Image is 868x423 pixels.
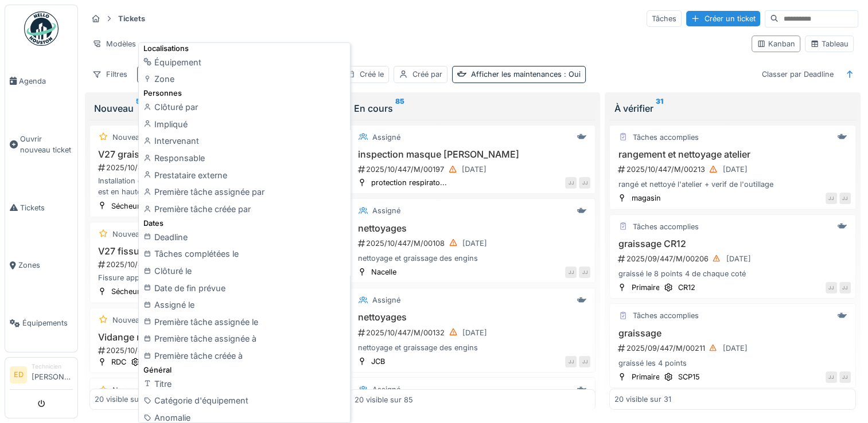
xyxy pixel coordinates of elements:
[462,238,487,249] div: [DATE]
[360,69,384,80] div: Créé le
[141,392,348,409] div: Catégorie d'équipement
[20,134,73,155] span: Ouvrir nouveau ticket
[462,164,486,175] div: [DATE]
[810,38,848,49] div: Tableau
[826,193,837,204] div: JJ
[141,347,348,365] div: Première tâche créée à
[20,202,73,213] span: Tickets
[95,175,330,197] div: Installation de 2 graisseur déporté pour graisser la v27 car elle est en hauteur
[19,76,73,87] span: Agenda
[462,327,487,338] div: [DATE]
[111,201,140,211] div: Sécheur
[632,132,698,143] div: Tâches accomplies
[617,341,850,355] div: 2025/09/447/M/00211
[111,286,140,297] div: Sécheur
[112,315,144,326] div: Nouveau
[371,356,385,367] div: JCB
[757,66,839,83] div: Classer par Deadline
[141,88,348,99] div: Personnes
[632,310,698,321] div: Tâches accomplies
[111,357,126,367] div: RDC
[631,371,659,382] div: Primaire
[112,229,144,240] div: Nouveau
[355,342,590,353] div: nettoyage et graissage des engins
[95,246,330,257] h3: V27 fissure.
[141,245,348,263] div: Tâches complétées le
[141,116,348,133] div: Impliqué
[826,371,837,383] div: JJ
[24,11,59,46] img: Badge_color-CXgf-gQk.svg
[372,295,400,305] div: Assigné
[614,394,671,405] div: 20 visible sur 31
[579,267,590,278] div: JJ
[579,356,590,367] div: JJ
[10,366,27,383] li: ED
[614,358,850,369] div: graissé les 4 points
[141,54,348,71] div: Équipement
[372,132,400,143] div: Assigné
[136,101,146,115] sup: 50
[87,36,141,52] div: Modèles
[617,162,850,177] div: 2025/10/447/M/00213
[141,167,348,184] div: Prestataire externe
[355,149,590,160] h3: inspection masque [PERSON_NAME]
[87,66,133,83] div: Filtres
[95,394,153,405] div: 20 visible sur 50
[372,384,400,395] div: Assigné
[141,218,348,229] div: Dates
[32,362,73,387] li: [PERSON_NAME]
[826,282,837,293] div: JJ
[355,394,413,405] div: 20 visible sur 85
[614,268,850,279] div: graissé le 8 points 4 de chaque coté
[141,314,348,331] div: Première tâche assignée le
[357,162,590,177] div: 2025/10/447/M/00197
[95,149,330,160] h3: V27 graisseur déporté
[354,101,591,115] div: En cours
[631,193,660,203] div: magasin
[579,177,590,189] div: JJ
[614,238,850,249] h3: graissage CR12
[355,312,590,323] h3: nettoyages
[372,205,400,216] div: Assigné
[355,253,590,264] div: nettoyage et graissage des engins
[839,193,851,204] div: JJ
[678,371,699,382] div: SCP15
[95,272,330,283] div: Fissure apparente sur la V27 côté moteur.
[839,282,851,293] div: JJ
[686,11,760,26] div: Créer un ticket
[141,132,348,150] div: Intervenant
[371,267,396,277] div: Nacelle
[678,282,695,293] div: CR12
[357,236,590,250] div: 2025/10/447/M/00108
[22,318,73,328] span: Équipements
[95,332,330,343] h3: Vidange réducteur rd201
[395,101,404,115] sup: 85
[141,183,348,201] div: Première tâche assignée par
[141,150,348,167] div: Responsable
[631,282,659,293] div: Primaire
[726,253,750,264] div: [DATE]
[614,179,850,190] div: rangé et nettoyé l'atelier + verif de l'outillage
[112,385,144,395] div: Nouveau
[614,328,850,339] h3: graissage
[839,371,851,383] div: JJ
[471,69,581,80] div: Afficher les maintenances
[141,365,348,375] div: Général
[565,356,577,367] div: JJ
[141,99,348,116] div: Clôturé par
[97,259,330,270] div: 2025/10/447/00341
[141,201,348,218] div: Première tâche créée par
[18,260,73,271] span: Zones
[141,263,348,280] div: Clôturé le
[97,162,330,173] div: 2025/10/447/00351
[562,70,581,79] span: : Oui
[355,223,590,234] h3: nettoyages
[141,280,348,297] div: Date de fin prévue
[722,343,747,354] div: [DATE]
[371,177,447,188] div: protection respirato...
[32,362,73,371] div: Technicien
[722,164,747,175] div: [DATE]
[97,345,330,356] div: 2025/10/447/00350
[141,296,348,314] div: Assigné le
[632,221,698,232] div: Tâches accomplies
